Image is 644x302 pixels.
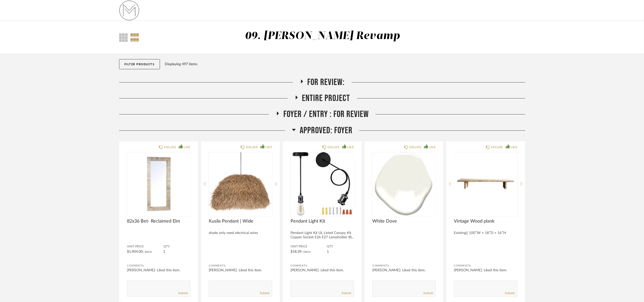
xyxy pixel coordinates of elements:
a: Submit [342,291,351,295]
div: LIKE [429,145,436,150]
span: QTY [327,245,354,249]
a: Submit [178,291,188,295]
div: DISLIKE [409,145,421,150]
div: [PERSON_NAME]: Liked this item. [127,268,190,273]
div: [PERSON_NAME]: Liked this item. [372,268,436,273]
span: Entire Project [302,93,350,104]
span: QTY [163,245,190,249]
div: LIKE [347,145,354,150]
img: undefined [291,152,354,216]
div: Displaying 497 items [165,61,523,67]
div: LIKE [511,145,518,150]
span: $1,904.00 [127,250,143,254]
span: / Each [301,251,311,253]
span: $18.39 [291,250,301,254]
span: Vintage Wood plank [454,219,518,224]
img: undefined [372,152,436,216]
span: Approved: Foyer [300,125,352,136]
div: Comments: [209,263,272,268]
div: Pendant Light Kit UL Listed Canopy Kit Copper Socket E26 E27 Lampholder Bl... [291,231,354,240]
div: [PERSON_NAME]: Liked this item. [291,268,354,273]
span: Foyer / Entry : For Review [283,109,369,120]
button: Filter Products [119,59,160,69]
div: Existing|| 100ʺW × 18ʺD × 16ʺH [454,231,518,235]
div: shade only need electrical wires [209,231,272,235]
div: DISLIKE [328,145,340,150]
span: / Each [143,251,152,253]
img: undefined [127,152,190,216]
div: 09. [PERSON_NAME] Revamp [245,31,400,41]
div: Comments: [291,263,354,268]
span: Unit Price [291,245,327,249]
span: Pendant Light Kit [291,219,354,224]
img: undefined [209,152,272,216]
a: Submit [423,291,433,295]
a: Submit [260,291,269,295]
img: undefined [454,152,518,216]
div: LIKE [266,145,272,150]
div: [PERSON_NAME]: Liked this item. [454,268,518,273]
span: 82x36 Bet- Reclaimed Elm [127,219,190,224]
span: 1 [163,250,165,254]
a: Submit [505,291,515,295]
div: Comments: [372,263,436,268]
span: White Dove [372,219,436,224]
div: [PERSON_NAME]: Liked this item. [209,268,272,273]
span: For Review: [308,77,345,88]
div: DISLIKE [491,145,503,150]
div: Comments: [454,263,518,268]
span: Kusila Pendant | Wide [209,219,272,224]
div: DISLIKE [246,145,258,150]
span: Unit Price [127,245,163,249]
div: DISLIKE [164,145,176,150]
img: 731fa33b-e84c-4a12-b278-4e852f0fb334.png [119,0,139,21]
div: Comments: [127,263,190,268]
div: LIKE [184,145,190,150]
span: 1 [327,250,329,254]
